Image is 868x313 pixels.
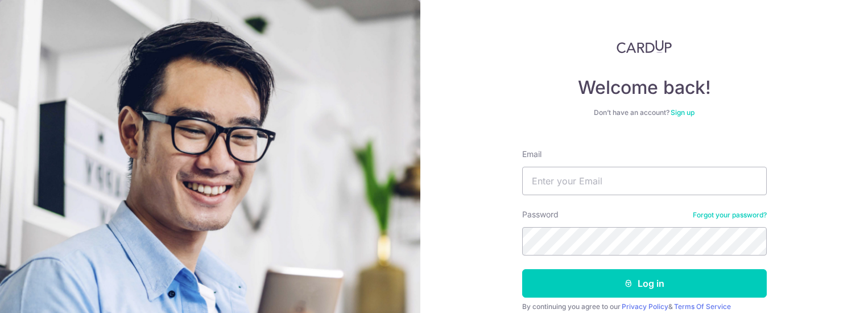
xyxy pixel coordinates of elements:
[693,211,767,220] a: Forgot your password?
[671,108,695,117] a: Sign up
[622,302,668,311] a: Privacy Policy
[522,76,767,99] h4: Welcome back!
[617,40,672,53] img: CardUp Logo
[522,108,767,117] div: Don’t have an account?
[522,167,767,195] input: Enter your Email
[522,209,559,220] label: Password
[522,269,767,298] button: Log in
[522,302,767,311] div: By continuing you agree to our &
[522,149,542,160] label: Email
[674,302,731,311] a: Terms Of Service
